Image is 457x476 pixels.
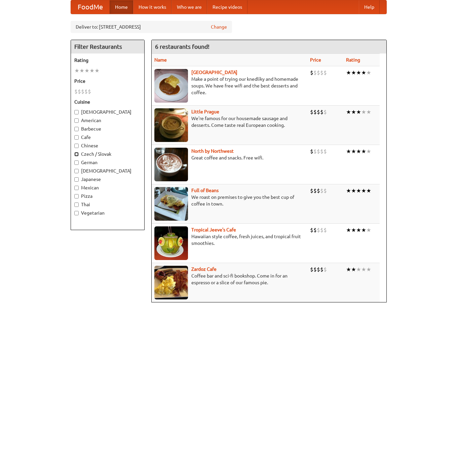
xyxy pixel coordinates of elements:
li: ★ [346,226,351,234]
li: $ [313,266,317,273]
li: $ [320,148,323,155]
li: $ [313,108,317,116]
input: American [74,118,79,123]
li: $ [310,69,313,76]
a: Zardoz Cafe [191,266,217,272]
li: ★ [361,108,366,116]
li: ★ [366,226,371,234]
p: We roast on premises to give you the best cup of coffee in town. [154,194,305,207]
a: Help [359,0,380,14]
label: Cafe [74,134,141,141]
li: ★ [94,67,100,74]
li: ★ [366,266,371,273]
li: ★ [361,187,366,194]
label: German [74,159,141,166]
h5: Cuisine [74,99,141,105]
label: Barbecue [74,125,141,132]
li: ★ [351,148,356,155]
li: $ [320,187,323,194]
li: $ [320,266,323,273]
li: ★ [351,226,356,234]
input: Czech / Slovak [74,152,79,156]
label: Thai [74,201,141,208]
li: ★ [356,266,361,273]
img: beans.jpg [154,187,188,221]
li: ★ [361,226,366,234]
p: Coffee bar and sci-fi bookshop. Come in for an espresso or a slice of our famous pie. [154,272,305,286]
li: ★ [346,108,351,116]
li: ★ [366,187,371,194]
a: Who we are [172,0,207,14]
label: [DEMOGRAPHIC_DATA] [74,109,141,115]
a: FoodMe [71,0,110,14]
li: ★ [351,69,356,76]
li: ★ [346,266,351,273]
img: czechpoint.jpg [154,69,188,103]
li: $ [313,187,317,194]
label: American [74,117,141,124]
li: ★ [79,67,84,74]
a: Price [310,57,321,63]
a: Rating [346,57,360,63]
input: Barbecue [74,127,79,131]
input: [DEMOGRAPHIC_DATA] [74,110,79,114]
li: ★ [361,69,366,76]
li: $ [317,226,320,234]
li: $ [310,266,313,273]
li: ★ [346,187,351,194]
li: ★ [366,148,371,155]
ng-pluralize: 6 restaurants found! [155,43,210,50]
a: Recipe videos [207,0,247,14]
li: ★ [356,69,361,76]
li: $ [74,88,78,95]
li: $ [313,69,317,76]
li: $ [310,148,313,155]
li: $ [323,266,327,273]
a: How it works [133,0,172,14]
li: $ [323,226,327,234]
a: Home [110,0,133,14]
li: ★ [351,266,356,273]
li: $ [323,187,327,194]
li: $ [88,88,91,95]
li: ★ [361,266,366,273]
li: $ [317,187,320,194]
li: ★ [356,108,361,116]
a: Tropical Jeeve's Cafe [191,227,236,232]
li: $ [317,148,320,155]
li: ★ [351,187,356,194]
img: north.jpg [154,148,188,181]
li: $ [310,187,313,194]
label: Pizza [74,193,141,199]
h5: Rating [74,57,141,64]
li: ★ [74,67,79,74]
input: Vegetarian [74,211,79,215]
a: Change [211,24,227,30]
img: zardoz.jpg [154,266,188,299]
h4: Filter Restaurants [71,40,144,53]
li: $ [310,108,313,116]
input: [DEMOGRAPHIC_DATA] [74,169,79,173]
input: Chinese [74,144,79,148]
li: $ [313,226,317,234]
li: ★ [346,148,351,155]
li: $ [317,108,320,116]
li: $ [320,108,323,116]
li: ★ [356,187,361,194]
p: Hawaiian style coffee, fresh juices, and tropical fruit smoothies. [154,233,305,247]
b: [GEOGRAPHIC_DATA] [191,70,237,75]
input: Mexican [74,186,79,190]
a: Full of Beans [191,188,219,193]
li: ★ [351,108,356,116]
p: Great coffee and snacks. Free wifi. [154,154,305,161]
li: ★ [89,67,94,74]
a: North by Northwest [191,148,234,154]
input: Japanese [74,177,79,182]
a: Little Prague [191,109,219,114]
li: $ [320,69,323,76]
label: Chinese [74,142,141,149]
